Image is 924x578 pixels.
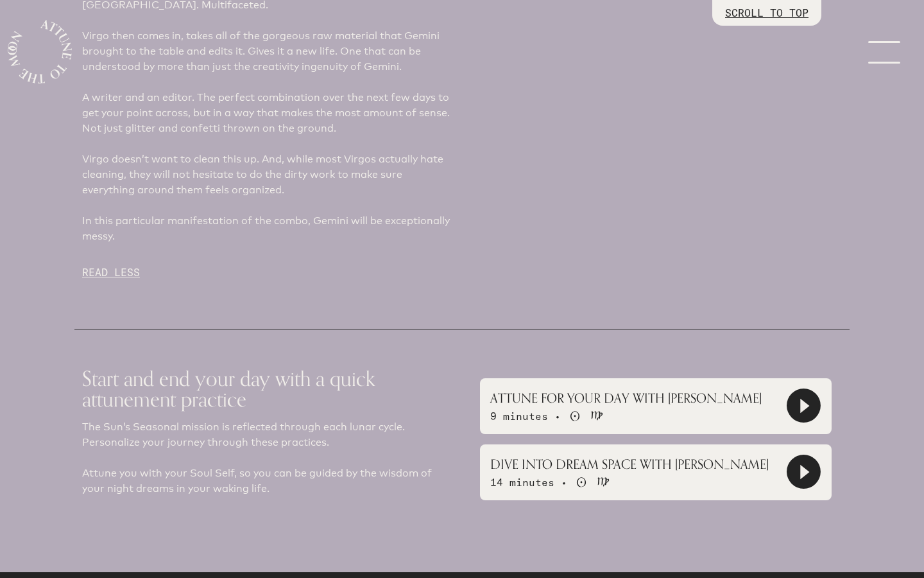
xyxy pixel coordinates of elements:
[490,476,567,489] span: 14 minutes •
[82,213,454,244] p: In this particular manifestation of the combo, Gemini will be exceptionally messy.
[82,90,454,136] p: A writer and an editor. The perfect combination over the next few days to get your point across, ...
[490,410,561,423] span: 9 minutes •
[82,265,454,280] p: READ LESS
[490,389,762,408] p: ATTUNE FOR YOUR DAY WITH [PERSON_NAME]
[725,5,809,21] p: SCROLL TO TOP
[82,152,454,198] p: Virgo doesn’t want to clean this up. And, while most Virgos actually hate cleaning, they will not...
[82,358,454,419] h1: Start and end your day with a quick attunement practice
[82,419,454,496] p: The Sun’s Seasonal mission is reflected through each lunar cycle. Personalize your journey throug...
[490,455,769,474] p: DIVE INTO DREAM SPACE WITH [PERSON_NAME]
[82,28,454,74] p: Virgo then comes in, takes all of the gorgeous raw material that Gemini brought to the table and ...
